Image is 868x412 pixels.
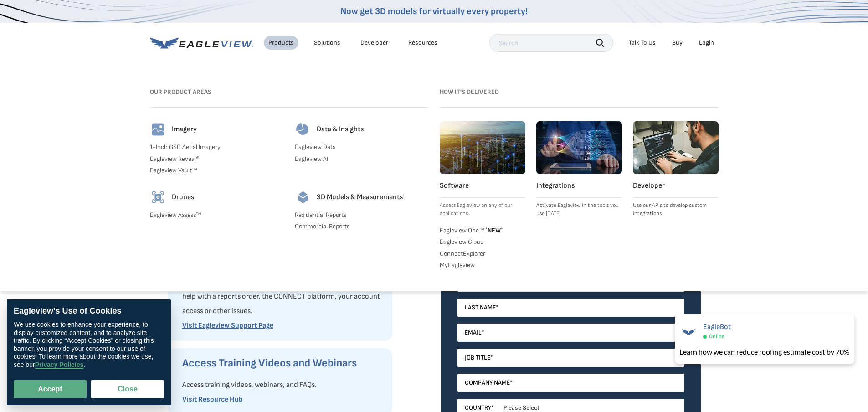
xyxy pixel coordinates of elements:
a: MyEagleview [440,261,525,269]
h4: Software [440,181,525,191]
a: Eagleview One™ *NEW* [440,225,525,234]
a: Privacy Policies [35,361,84,369]
div: Talk To Us [629,39,656,47]
div: Eagleview’s Use of Cookies [14,306,164,316]
div: Solutions [314,39,340,47]
h4: Integrations [536,181,622,191]
div: Products [268,39,294,47]
img: software.webp [440,121,525,174]
a: Eagleview Assess™ [150,211,284,219]
span: NEW [484,227,503,234]
input: Search [489,34,613,52]
img: 3d-models-icon.svg [295,189,311,206]
p: Access training videos, webinars, and FAQs. [182,378,383,392]
div: We use cookies to enhance your experience, to display customized content, and to analyze site tra... [14,321,164,369]
img: data-icon.svg [295,121,311,138]
p: For current Eagleview customers, visit our support page to get help with a reports order, the CON... [182,275,383,319]
p: Access Eagleview on any of our applications. [440,201,525,218]
a: Eagleview AI [295,155,429,163]
img: EagleBot [679,323,698,341]
a: Commercial Reports [295,222,429,231]
div: Learn how we can reduce roofing estimate cost by 70% [679,346,850,357]
h4: 3D Models & Measurements [317,193,403,202]
a: Developer [360,39,388,47]
h4: Developer [633,181,719,191]
img: imagery-icon.svg [150,121,166,138]
h4: Data & Insights [317,125,364,134]
h4: Drones [172,193,194,202]
a: Buy [672,39,683,47]
a: Now get 3D models for virtually every property! [340,6,528,17]
button: Accept [14,380,87,398]
button: Close [91,380,164,398]
a: Visit Eagleview Support Page [182,321,273,330]
a: 1-Inch GSD Aerial Imagery [150,143,284,151]
a: Eagleview Cloud [440,238,525,246]
img: integrations.webp [536,121,622,174]
h3: Access Training Videos and Webinars [182,356,383,371]
span: Online [709,333,724,340]
div: Login [699,39,714,47]
a: Visit Resource Hub [182,395,243,404]
a: Eagleview Reveal® [150,155,284,163]
p: Activate Eagleview in the tools you use [DATE]. [536,201,622,218]
span: EagleBot [703,323,731,331]
a: Eagleview Vault™ [150,166,284,175]
h3: Our Product Areas [150,85,429,99]
a: Developer Use our APIs to develop custom integrations. [633,121,719,218]
a: Eagleview Data [295,143,429,151]
div: Resources [408,39,437,47]
a: Residential Reports [295,211,429,219]
h3: How it's Delivered [440,85,719,99]
img: drones-icon.svg [150,189,166,206]
a: ConnectExplorer [440,250,525,258]
img: developer.webp [633,121,719,174]
a: Integrations Activate Eagleview in the tools you use [DATE]. [536,121,622,218]
p: Use our APIs to develop custom integrations. [633,201,719,218]
h4: Imagery [172,125,197,134]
